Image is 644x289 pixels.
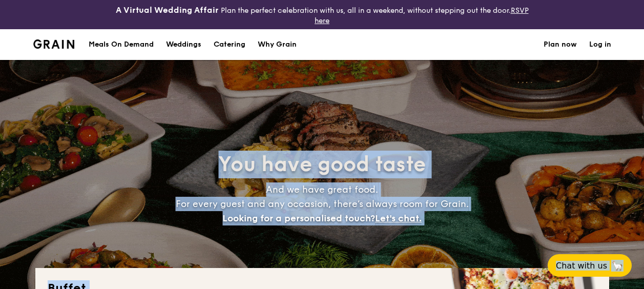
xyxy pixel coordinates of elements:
button: Chat with us🦙 [548,254,632,277]
h4: A Virtual Wedding Affair [116,4,219,16]
span: And we have great food. For every guest and any occasion, there’s always room for Grain. [176,184,469,224]
img: Grain [33,39,75,49]
a: Catering [207,29,252,60]
span: You have good taste [218,152,426,177]
a: Plan now [544,29,577,60]
div: Meals On Demand [89,29,154,60]
a: Log in [589,29,611,60]
a: Logotype [33,39,75,49]
h1: Catering [214,29,245,60]
span: Let's chat. [375,213,422,224]
a: Weddings [160,29,207,60]
span: Looking for a personalised touch? [222,213,375,224]
a: Meals On Demand [82,29,160,60]
span: Chat with us [556,261,607,271]
a: Why Grain [252,29,303,60]
div: Plan the perfect celebration with us, all in a weekend, without stepping out the door. [108,4,537,25]
div: Why Grain [258,29,297,60]
span: 🦙 [611,260,624,272]
div: Weddings [166,29,201,60]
